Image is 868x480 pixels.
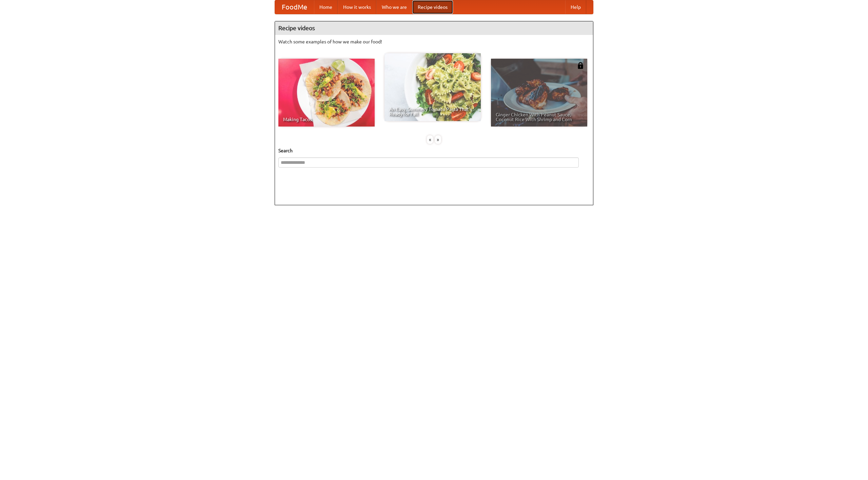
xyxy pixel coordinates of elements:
a: How it works [338,0,376,14]
div: » [435,135,441,144]
div: « [427,135,433,144]
a: Making Tacos [278,59,375,127]
span: An Easy, Summery Tomato Pasta That's Ready for Fall [389,107,476,116]
a: An Easy, Summery Tomato Pasta That's Ready for Fall [384,53,481,121]
img: 483408.png [577,62,584,69]
h4: Recipe videos [275,21,593,35]
h5: Search [278,147,590,154]
a: Home [314,0,338,14]
a: Who we are [376,0,412,14]
a: Help [565,0,586,14]
a: Recipe videos [412,0,453,14]
a: FoodMe [275,0,314,14]
p: Watch some examples of how we make our food! [278,38,590,45]
span: Making Tacos [283,117,370,122]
